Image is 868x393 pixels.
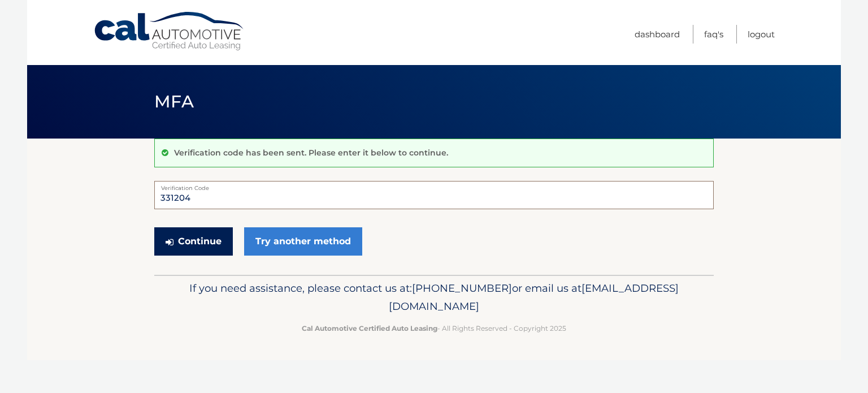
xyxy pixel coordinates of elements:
[302,324,437,332] strong: Cal Automotive Certified Auto Leasing
[154,181,714,209] input: Verification Code
[154,227,233,256] button: Continue
[704,25,723,44] a: FAQ's
[174,148,448,158] p: Verification code has been sent. Please enter it below to continue.
[162,279,706,316] p: If you need assistance, please contact us at: or email us at
[154,91,194,112] span: MFA
[162,322,706,334] p: - All Rights Reserved - Copyright 2025
[389,282,679,313] span: [EMAIL_ADDRESS][DOMAIN_NAME]
[93,11,246,51] a: Cal Automotive
[635,25,680,44] a: Dashboard
[412,282,512,295] span: [PHONE_NUMBER]
[244,227,362,256] a: Try another method
[154,181,714,190] label: Verification Code
[748,25,775,44] a: Logout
